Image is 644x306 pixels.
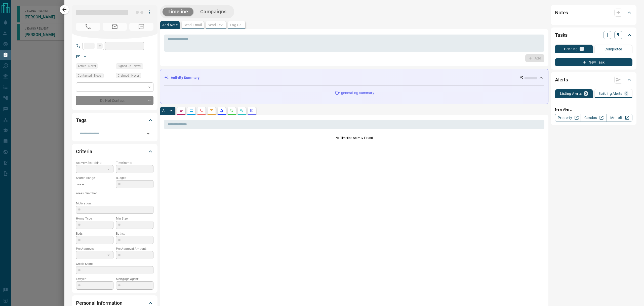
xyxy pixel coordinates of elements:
div: Activity Summary [164,73,544,82]
div: Tasks [555,29,632,41]
div: Notes [555,7,632,19]
p: 0 [585,92,587,95]
span: Active - Never [78,64,96,69]
h2: Notes [555,9,568,17]
p: Pre-Approved: [76,247,113,251]
p: Areas Searched: [76,191,153,196]
svg: Agent Actions [250,109,254,113]
p: Actively Searching: [76,161,113,165]
p: New Alert: [555,107,632,112]
a: Mr.Loft [607,114,632,122]
p: Listing Alerts [560,92,582,95]
p: Timeframe: [116,161,153,165]
p: No Timeline Activity Found [164,136,544,140]
span: Signed up - Never [118,64,141,69]
h2: Tasks [555,31,568,39]
p: Building Alerts [598,92,622,95]
button: Open [145,130,152,137]
span: Claimed - Never [118,73,139,78]
button: Campaigns [195,8,232,16]
p: Beds: [76,231,113,236]
span: No Number [76,23,100,31]
p: All [162,109,166,112]
a: Property [555,114,581,122]
svg: Calls [199,109,204,113]
p: Mortgage Agent: [116,277,153,281]
p: Add Note [162,23,178,27]
p: -- - -- [76,180,113,189]
a: -- [84,54,86,58]
p: Home Type: [76,216,113,221]
p: Baths: [116,231,153,236]
button: Timeline [163,8,193,16]
p: Credit Score: [76,262,153,266]
svg: Listing Alerts [220,109,224,113]
div: Do Not Contact [76,96,153,105]
svg: Lead Browsing Activity [189,109,193,113]
p: Activity Summary [171,75,199,80]
h2: Tags [76,116,86,124]
svg: Notes [179,109,183,113]
div: Alerts [555,74,632,86]
p: Min Size: [116,216,153,221]
span: No Number [129,23,153,31]
div: Criteria [76,145,153,158]
svg: Opportunities [240,109,244,113]
svg: Emails [210,109,214,113]
span: Contacted - Never [78,73,102,78]
svg: Requests [230,109,234,113]
h2: Alerts [555,76,568,84]
div: Tags [76,114,153,126]
p: Budget: [116,176,153,180]
p: Motivation: [76,201,153,206]
p: 0 [581,47,583,51]
button: New Task [555,58,632,66]
p: Pending [564,47,578,51]
p: Lawyer: [76,277,113,281]
p: Pre-Approval Amount: [116,247,153,251]
p: 0 [625,92,627,95]
p: Completed [605,47,622,51]
span: No Email [103,23,127,31]
p: Search Range: [76,176,113,180]
p: generating summary [341,90,374,96]
h2: Criteria [76,147,92,156]
a: Condos [581,114,607,122]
